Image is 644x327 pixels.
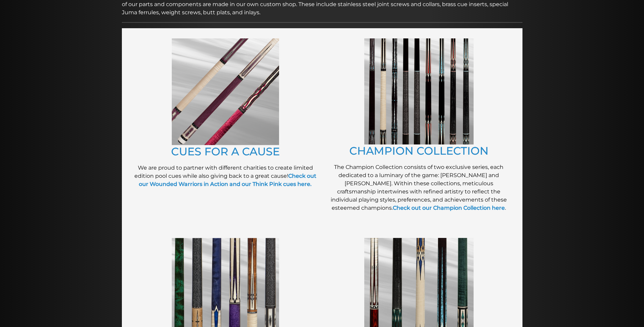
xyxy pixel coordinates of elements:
a: CHAMPION COLLECTION [349,144,489,157]
p: The Champion Collection consists of two exclusive series, each dedicated to a luminary of the gam... [326,163,512,212]
a: Check out our Champion Collection here [393,205,505,211]
a: CUES FOR A CAUSE [171,145,280,158]
p: We are proud to partner with different charities to create limited edition pool cues while also g... [132,164,319,188]
a: Check out our Wounded Warriors in Action and our Think Pink cues here. [139,173,316,187]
